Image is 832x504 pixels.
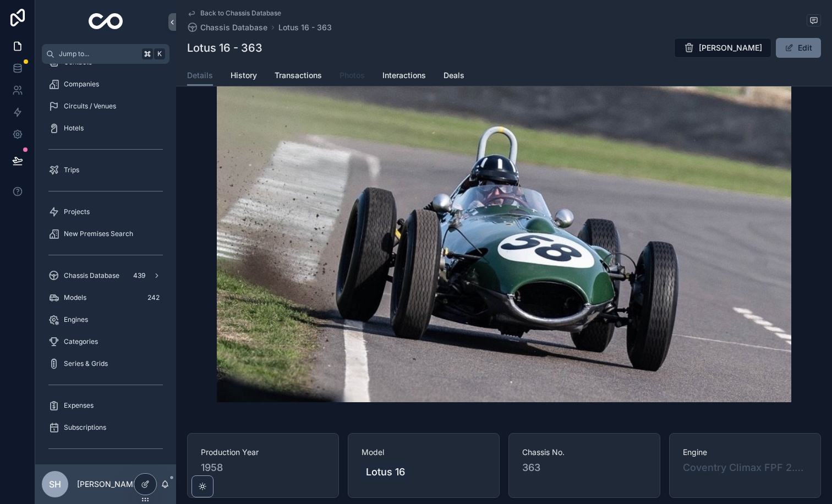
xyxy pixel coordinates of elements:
a: Circuits / Venues [42,96,169,116]
div: 439 [130,269,149,282]
span: Jump to... [59,50,138,58]
a: Hotels [42,118,169,138]
span: New Premises Search [64,229,133,238]
div: 242 [144,291,163,304]
a: Subscriptions [42,418,169,437]
a: Chassis Database [187,22,267,33]
a: Interactions [382,65,426,87]
span: Chassis Database [200,22,267,33]
a: Details [187,65,213,86]
span: Production Year [201,447,325,458]
p: [PERSON_NAME] [77,479,140,490]
span: Engine [683,447,807,458]
a: Series & Grids [42,354,169,374]
span: Companies [64,80,99,89]
span: Subscriptions [64,423,106,432]
a: Projects [42,202,169,222]
span: Hotels [64,124,84,133]
span: History [231,70,257,81]
img: attXj2NOPSI6205dR12035-Screenshot-2025-05-23-at-16.07.23.png [217,39,791,402]
span: Interactions [382,70,426,81]
span: Transactions [275,70,322,81]
span: Models [64,293,86,302]
span: Circuits / Venues [64,102,116,111]
a: Transactions [275,65,322,87]
a: Categories [42,332,169,352]
span: Chassis Database [64,271,119,280]
span: Series & Grids [64,359,108,368]
span: Lotus 16 [366,464,405,480]
span: Expenses [64,401,94,410]
span: 363 [522,460,647,475]
span: Chassis No. [522,447,647,458]
span: Engines [64,315,88,324]
a: Engines [42,310,169,330]
a: Models242 [42,288,169,308]
a: Photos [340,65,365,87]
div: scrollable content [35,64,176,464]
a: Lotus 16 - 363 [278,22,332,33]
span: Trips [64,166,79,174]
button: [PERSON_NAME] [674,38,771,58]
a: New Premises Search [42,224,169,244]
span: Categories [64,337,98,346]
span: SH [49,478,61,491]
span: K [155,50,164,58]
span: [PERSON_NAME] [699,42,762,53]
span: Model [362,447,486,458]
span: Back to Chassis Database [200,9,281,18]
img: App logo [89,13,123,31]
a: Deals [444,65,464,87]
a: Back to Chassis Database [187,9,281,18]
a: Lotus 16 [362,462,409,482]
h1: Lotus 16 - 363 [187,40,262,56]
a: Expenses [42,396,169,415]
a: Trips [42,160,169,180]
a: Coventry Climax FPF 2.5 Inline-4 Naturally-Aspirated [683,460,807,475]
span: 1958 [201,460,325,475]
button: Jump to...K [42,44,169,64]
span: Deals [444,70,464,81]
span: Photos [340,70,365,81]
span: Details [187,70,213,81]
button: Edit [776,38,821,58]
a: Companies [42,74,169,94]
a: Chassis Database439 [42,266,169,286]
a: History [231,65,257,87]
span: Projects [64,207,90,216]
